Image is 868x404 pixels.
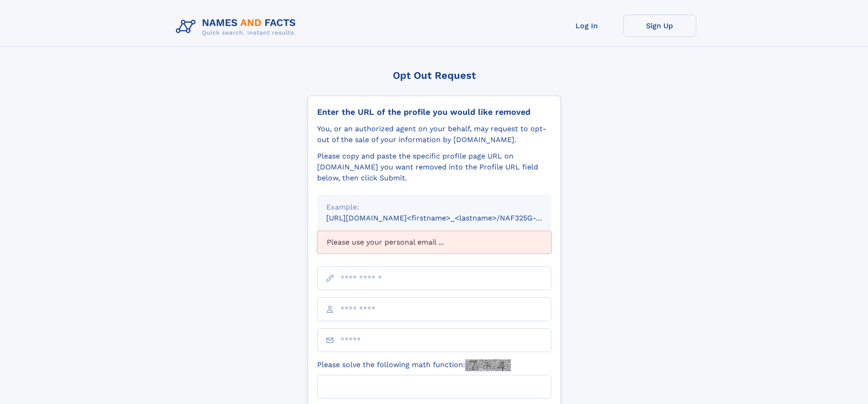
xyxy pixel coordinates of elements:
div: Example: [326,202,542,213]
label: Please solve the following math function: [317,359,511,371]
div: Enter the URL of the profile you would like removed [317,107,551,117]
a: Log In [550,15,623,37]
div: Please use your personal email ... [317,231,551,254]
div: Please copy and paste the specific profile page URL on [DOMAIN_NAME] you want removed into the Pr... [317,151,551,184]
img: Logo Names and Facts [172,15,303,39]
a: Sign Up [623,15,696,37]
small: [URL][DOMAIN_NAME]<firstname>_<lastname>/NAF325G-xxxxxxxx [326,214,569,222]
div: You, or an authorized agent on your behalf, may request to opt-out of the sale of your informatio... [317,123,551,145]
div: Opt Out Request [308,70,561,81]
